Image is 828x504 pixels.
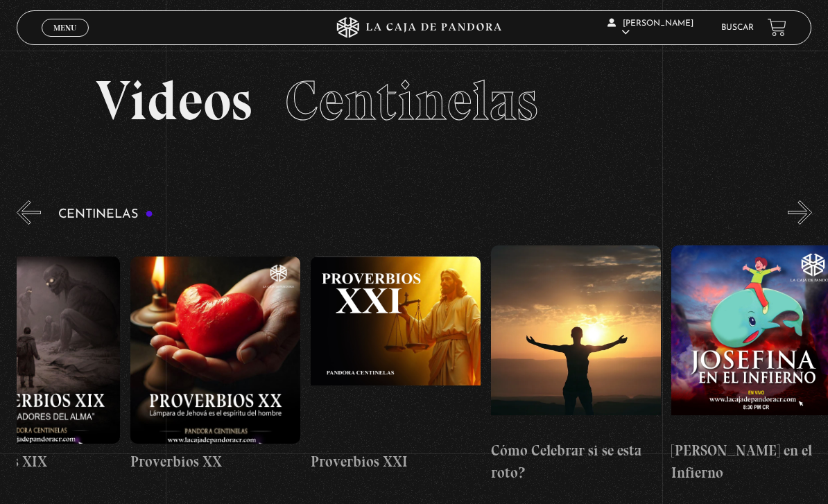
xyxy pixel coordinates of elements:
[58,208,153,221] h3: Centinelas
[49,35,81,44] span: Cerrar
[788,200,812,225] button: Next
[17,200,41,225] button: Previous
[96,73,732,128] h2: Videos
[311,235,481,495] a: Proverbios XXI
[491,440,661,483] h4: Cómo Celebrar si se esta roto?
[721,24,754,32] a: Buscar
[311,451,481,473] h4: Proverbios XXI
[53,24,76,32] span: Menu
[130,451,300,473] h4: Proverbios XX
[491,235,661,495] a: Cómo Celebrar si se esta roto?
[768,18,786,37] a: View your shopping cart
[607,19,693,37] span: [PERSON_NAME]
[130,235,300,495] a: Proverbios XX
[285,67,538,134] span: Centinelas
